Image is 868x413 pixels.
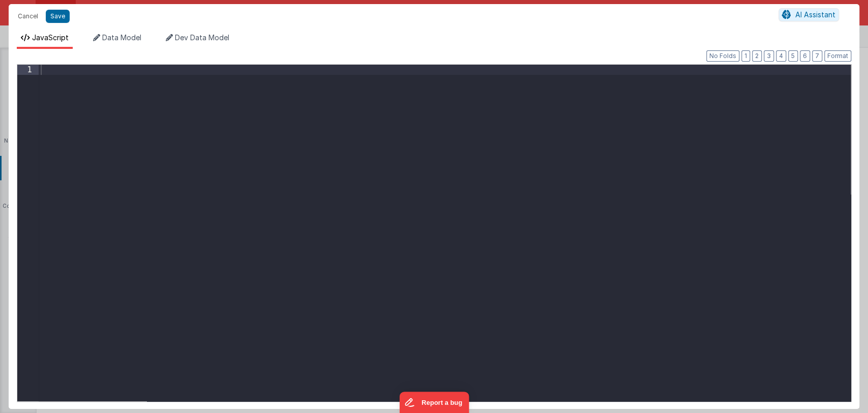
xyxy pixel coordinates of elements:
[800,50,810,62] button: 6
[812,50,822,62] button: 7
[741,50,750,62] button: 1
[779,8,839,21] button: AI Assistant
[795,10,835,19] span: AI Assistant
[46,10,70,23] button: Save
[102,33,141,42] span: Data Model
[399,392,469,413] iframe: Marker.io feedback button
[764,50,774,62] button: 3
[175,33,229,42] span: Dev Data Model
[17,65,39,75] div: 1
[752,50,762,62] button: 2
[13,9,43,23] button: Cancel
[706,50,739,62] button: No Folds
[32,33,69,42] span: JavaScript
[824,50,851,62] button: Format
[776,50,786,62] button: 4
[788,50,798,62] button: 5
